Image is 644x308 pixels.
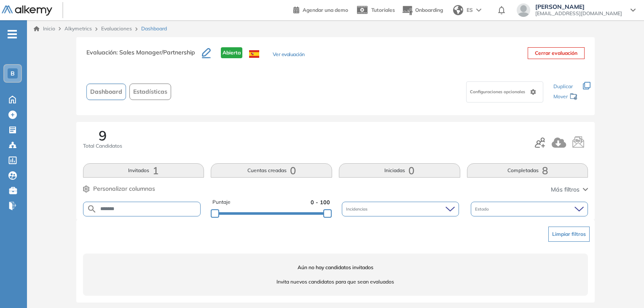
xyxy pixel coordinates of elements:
[64,25,92,32] span: Alkymetrics
[535,3,622,10] span: [PERSON_NAME]
[99,129,107,142] span: 9
[133,87,167,96] span: Estadísticas
[8,33,17,35] i: -
[467,163,588,178] button: Completadas8
[212,198,231,206] span: Puntaje
[476,8,481,12] img: arrow
[602,267,644,308] div: Widget de chat
[129,84,171,100] button: Estadísticas
[551,185,580,194] span: Más filtros
[342,202,459,216] div: Incidencias
[602,267,644,308] iframe: Chat Widget
[116,49,195,56] span: : Sales Manager/Partnership
[535,10,622,17] span: [EMAIL_ADDRESS][DOMAIN_NAME]
[34,25,55,32] a: Inicio
[466,81,543,103] div: Configuraciones opcionales
[249,50,259,58] img: ESP
[93,184,155,193] span: Personalizar columnas
[90,87,122,96] span: Dashboard
[346,206,369,212] span: Incidencias
[471,202,588,216] div: Estado
[83,184,155,193] button: Personalizar columnas
[83,264,588,271] span: Aún no hay candidatos invitados
[551,185,588,194] button: Más filtros
[2,5,52,16] img: Logo
[475,206,491,212] span: Estado
[470,89,527,95] span: Configuraciones opcionales
[11,70,15,77] span: B
[86,84,126,100] button: Dashboard
[141,25,167,32] span: Dashboard
[415,7,443,13] span: Onboarding
[553,83,573,89] span: Duplicar
[553,89,578,105] div: Mover
[311,198,330,206] span: 0 - 100
[221,47,242,58] span: Abierta
[83,163,204,178] button: Invitados1
[273,51,305,59] button: Ver evaluación
[528,47,585,59] button: Cerrar evaluación
[86,47,202,65] h3: Evaluación
[371,7,395,13] span: Tutoriales
[101,25,132,32] a: Evaluaciones
[467,6,473,14] span: ES
[339,163,460,178] button: Iniciadas0
[303,7,348,13] span: Agendar una demo
[87,204,97,214] img: SEARCH_ALT
[83,278,588,286] span: Invita nuevos candidatos para que sean evaluados
[402,1,443,19] button: Onboarding
[453,5,463,15] img: world
[83,142,122,150] span: Total Candidatos
[293,4,348,14] a: Agendar una demo
[211,163,332,178] button: Cuentas creadas0
[548,227,590,242] button: Limpiar filtros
